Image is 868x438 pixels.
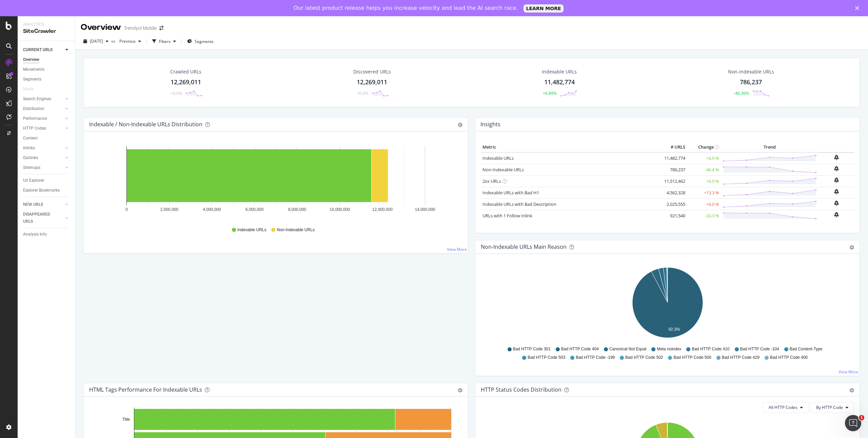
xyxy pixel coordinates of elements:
div: Indexable URLs [542,68,577,75]
a: CURRENT URLS [23,46,63,53]
div: bell-plus [834,166,839,171]
a: NEW URLS [23,201,63,208]
div: Crawled URLs [170,68,201,75]
th: Trend [721,142,818,152]
a: View More [839,369,859,375]
a: Visits [23,86,40,93]
a: Analysis Info [23,231,70,238]
a: Performance [23,115,63,122]
div: 12,269,011 [171,78,201,87]
div: HTTP Codes [23,125,46,132]
div: HTML Tags Performance for Indexable URLs [89,386,202,393]
a: Url Explorer [23,177,70,184]
div: +0.5% [357,90,368,96]
a: Segments [23,76,70,83]
div: DISAPPEARED URLS [23,211,57,225]
text: 10,000,000 [330,207,350,212]
text: 6,000,000 [245,207,264,212]
div: Discovered URLs [353,68,391,75]
span: Bad HTTP Code -199 [576,355,615,360]
div: gear [849,245,854,250]
text: 0 [125,207,128,212]
span: 1 [859,415,864,420]
div: 12,269,011 [357,78,387,87]
text: 4,000,000 [203,207,221,212]
a: Indexable URLs with Bad H1 [482,190,539,196]
div: HTTP Status Codes Distribution [481,386,561,393]
div: NEW URLS [23,201,43,208]
span: By HTTP Code [816,404,843,410]
span: Previous [117,38,136,44]
th: # URLS [660,142,687,152]
td: 786,237 [660,164,687,175]
div: Outlinks [23,154,38,161]
td: +6.0 % [687,198,721,210]
td: 921,540 [660,210,687,221]
span: All HTTP Codes [769,404,797,410]
span: Bad HTTP Code 400 [770,355,808,360]
div: bell-plus [834,189,839,194]
div: Explorer Bookmarks [23,187,60,194]
a: Non-Indexable URLs [482,167,524,173]
span: Meta noindex [657,346,681,352]
div: Trendyol Mobile [124,25,157,31]
div: bell-plus [834,212,839,217]
div: +6.89% [543,90,557,96]
div: Non-Indexable URLs [728,68,774,75]
div: Url Explorer [23,177,44,184]
div: Filters [159,39,171,44]
div: Inlinks [23,145,35,152]
text: 8,000,000 [288,207,307,212]
div: A chart. [89,142,462,221]
a: Outlinks [23,154,63,161]
div: arrow-right-arrow-left [159,26,163,30]
button: All HTTP Codes [763,402,809,413]
span: Bad HTTP Code 404 [561,346,599,352]
div: gear [458,123,462,127]
span: Bad HTTP Code 500 [673,355,711,360]
div: bell-plus [834,200,839,206]
span: Canonical Not Equal [609,346,646,352]
h4: Insights [480,120,500,129]
span: Non-Indexable URLs [277,227,314,233]
a: HTTP Codes [23,125,63,132]
text: 2,000,000 [160,207,179,212]
a: Sitemaps [23,164,63,171]
div: Performance [23,115,47,122]
div: A chart. [481,265,854,343]
a: Movements [23,66,70,73]
span: Bad HTTP Code 502 [625,355,663,360]
div: SiteCrawler [23,27,70,35]
text: 14,000,000 [415,207,435,212]
div: Overview [81,22,121,33]
a: DISAPPEARED URLS [23,211,63,225]
td: 11,482,774 [660,152,687,164]
a: Content [23,135,70,142]
a: View More [447,246,467,252]
div: +0.5% [171,90,182,96]
div: Analytics [23,22,70,27]
a: Inlinks [23,145,63,152]
a: Indexable URLs with Bad Description [482,201,556,207]
td: 4,562,328 [660,187,687,198]
div: Sitemaps [23,164,40,171]
a: Indexable URLs [482,155,514,161]
th: Metric [481,142,660,152]
td: +13.3 % [687,187,721,198]
div: Analysis Info [23,231,47,238]
div: Non-Indexable URLs Main Reason [481,243,567,250]
div: Distribution [23,105,44,112]
div: -46.36% [734,90,749,96]
span: Bad HTTP Code -104 [740,346,779,352]
text: Title [122,417,130,422]
div: 786,237 [740,78,762,87]
div: 11,482,774 [544,78,575,87]
span: Bad HTTP Code 503 [528,355,565,360]
text: 12,000,000 [372,207,393,212]
button: By HTTP Code [810,402,854,413]
td: +6.9 % [687,175,721,187]
button: [DATE] [81,36,111,47]
td: -46.4 % [687,164,721,175]
a: Explorer Bookmarks [23,187,70,194]
a: LEARN MORE [524,4,564,13]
